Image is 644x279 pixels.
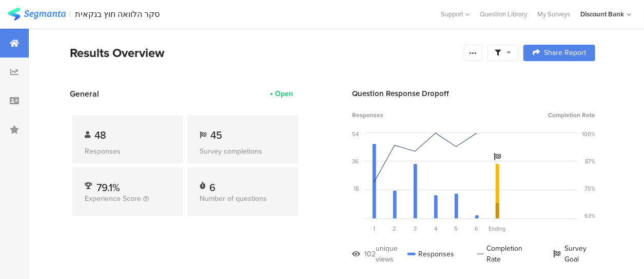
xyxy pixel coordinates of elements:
div: 87% [585,157,595,165]
span: General [70,88,99,100]
div: Question Response Dropoff [352,88,595,99]
div: 54 [352,130,359,138]
div: 36 [352,157,359,165]
span: 5 [455,225,458,233]
div: Completion Rate [477,243,531,265]
div: Survey completions [200,146,286,157]
div: סקר הלוואה חוץ בנקאית [75,9,160,19]
span: 79.1% [96,180,120,195]
span: 4 [434,225,437,233]
img: segmanta logo [8,8,66,21]
span: Experience Score [85,193,141,204]
div: 6 [209,180,216,190]
span: 3 [414,225,417,233]
span: 48 [94,127,106,143]
div: Results Overview [70,44,459,62]
div: | [70,8,71,20]
div: Ending [487,225,508,233]
a: Question Library [475,9,532,19]
div: Survey Goal [553,243,595,265]
div: 18 [354,184,359,193]
span: 45 [210,127,222,143]
span: Completion Rate [548,110,595,120]
span: 2 [393,225,397,233]
span: Responses [352,110,383,120]
div: 100% [582,130,595,138]
div: Support [441,6,470,22]
div: 102 [364,249,376,259]
div: Responses [85,146,171,157]
div: unique views [376,243,407,265]
span: 1 [373,225,375,233]
span: Share Report [544,49,586,57]
div: 75% [584,184,595,193]
div: Responses [407,243,454,265]
span: Number of questions [200,193,267,204]
a: My Surveys [532,9,575,19]
span: 6 [475,225,479,233]
div: 63% [584,212,595,220]
div: Open [275,88,293,99]
div: Discount Bank [580,9,624,19]
i: Survey Goal [494,153,501,160]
